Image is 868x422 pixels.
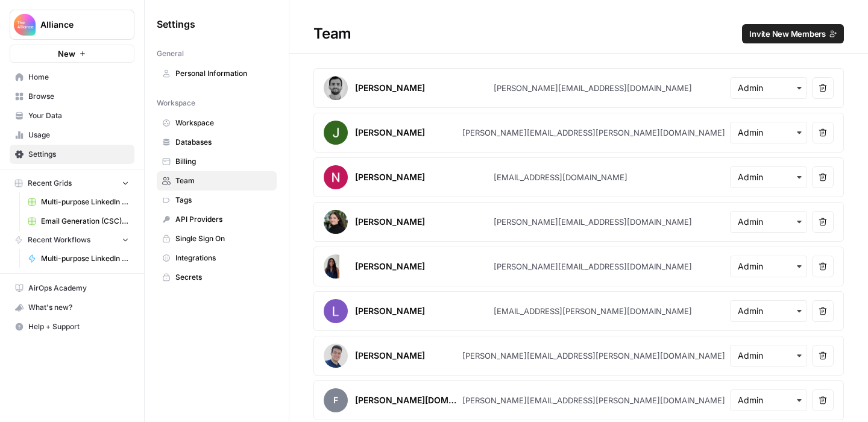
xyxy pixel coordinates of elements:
div: [PERSON_NAME] [355,82,425,94]
span: Personal Information [175,68,271,79]
div: [PERSON_NAME][EMAIL_ADDRESS][DOMAIN_NAME] [494,260,692,272]
div: [PERSON_NAME] [355,171,425,183]
a: Multi-purpose LinkedIn Workflow [22,249,134,268]
span: Multi-purpose LinkedIn Workflow Grid [41,197,129,207]
img: avatar [324,254,339,279]
a: Home [10,68,134,87]
span: Databases [175,137,271,148]
img: avatar [324,121,348,145]
button: Recent Workflows [10,231,134,249]
div: [PERSON_NAME] [355,260,425,272]
img: avatar [324,344,348,368]
a: Your Data [10,106,134,125]
span: Team [175,175,271,186]
span: Workspace [175,118,271,128]
img: avatar [324,299,348,323]
button: Help + Support [10,317,134,336]
span: Home [28,72,129,83]
a: Settings [10,145,134,164]
span: Recent Grids [28,178,72,189]
a: API Providers [157,210,277,229]
a: Secrets [157,268,277,287]
div: [PERSON_NAME][EMAIL_ADDRESS][DOMAIN_NAME] [494,216,692,228]
span: API Providers [175,214,271,225]
img: avatar [324,165,348,189]
a: Email Generation (CSC) Grid [22,212,134,231]
span: Recent Workflows [28,235,90,245]
img: Alliance Logo [14,14,36,36]
a: Billing [157,152,277,171]
div: Team [289,24,868,43]
a: AirOps Academy [10,279,134,298]
a: Multi-purpose LinkedIn Workflow Grid [22,192,134,212]
button: Recent Grids [10,174,134,192]
input: Admin [738,394,799,406]
span: General [157,48,184,59]
input: Admin [738,305,799,317]
div: [PERSON_NAME][EMAIL_ADDRESS][PERSON_NAME][DOMAIN_NAME] [462,394,725,406]
div: [PERSON_NAME] [355,127,425,139]
span: Invite New Members [749,28,826,40]
button: Workspace: Alliance [10,10,134,40]
span: New [58,48,75,60]
a: Workspace [157,113,277,133]
input: Admin [738,127,799,139]
span: Browse [28,91,129,102]
img: avatar [324,210,348,234]
div: [PERSON_NAME] [355,216,425,228]
span: Secrets [175,272,271,283]
button: Invite New Members [742,24,844,43]
span: Workspace [157,98,195,109]
div: [EMAIL_ADDRESS][DOMAIN_NAME] [494,171,627,183]
button: What's new? [10,298,134,317]
div: [PERSON_NAME][EMAIL_ADDRESS][PERSON_NAME][DOMAIN_NAME] [462,350,725,362]
span: Settings [157,17,195,31]
input: Admin [738,82,799,94]
div: [EMAIL_ADDRESS][PERSON_NAME][DOMAIN_NAME] [494,305,692,317]
input: Admin [738,171,799,183]
input: Admin [738,350,799,362]
input: Admin [738,260,799,272]
span: Email Generation (CSC) Grid [41,216,129,227]
img: avatar [324,76,348,100]
a: Tags [157,191,277,210]
span: Settings [28,149,129,160]
span: Your Data [28,110,129,121]
span: Single Sign On [175,233,271,244]
span: Billing [175,156,271,167]
button: New [10,45,134,63]
a: Usage [10,125,134,145]
span: f [324,388,348,412]
a: Personal Information [157,64,277,83]
span: Alliance [40,19,113,31]
span: Multi-purpose LinkedIn Workflow [41,253,129,264]
a: Databases [157,133,277,152]
a: Single Sign On [157,229,277,248]
div: [PERSON_NAME] [355,350,425,362]
span: Tags [175,195,271,206]
a: Integrations [157,248,277,268]
span: Help + Support [28,321,129,332]
div: What's new? [10,298,134,316]
span: Usage [28,130,129,140]
a: Browse [10,87,134,106]
div: [PERSON_NAME] [355,305,425,317]
div: [PERSON_NAME][DOMAIN_NAME] [355,394,458,406]
input: Admin [738,216,799,228]
span: Integrations [175,253,271,263]
div: [PERSON_NAME][EMAIL_ADDRESS][PERSON_NAME][DOMAIN_NAME] [462,127,725,139]
div: [PERSON_NAME][EMAIL_ADDRESS][DOMAIN_NAME] [494,82,692,94]
a: Team [157,171,277,191]
span: AirOps Academy [28,283,129,294]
